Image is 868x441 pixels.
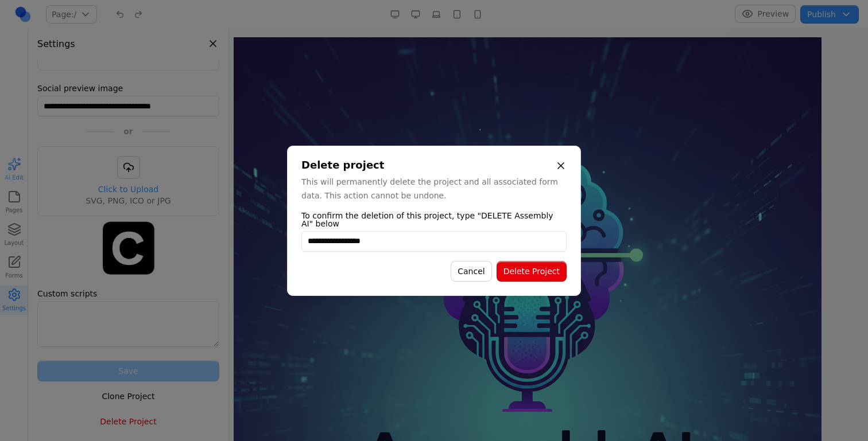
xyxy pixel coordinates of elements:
span: This will permanently delete the project and all associated form data. This action cannot be undone. [301,177,558,200]
button: Delete Project [497,261,567,282]
h1: Delete project [301,160,567,170]
button: Close [551,155,571,176]
label: To confirm the deletion of this project, type "DELETE Assembly AI" below [301,212,567,228]
button: Cancel [451,261,491,282]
